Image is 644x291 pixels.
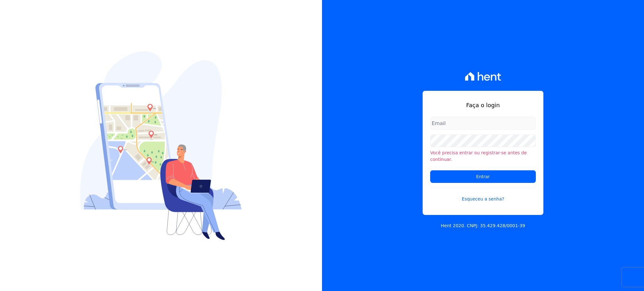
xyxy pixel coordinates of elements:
img: Login [80,51,242,240]
p: Hent 2020. CNPJ: 35.429.428/0001-39 [441,222,525,229]
input: Email [430,117,536,129]
a: Esqueceu a senha? [430,188,536,202]
h1: Faça o login [430,101,536,109]
input: Entrar [430,170,536,183]
li: Você precisa entrar ou registrar-se antes de continuar. [430,150,536,163]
